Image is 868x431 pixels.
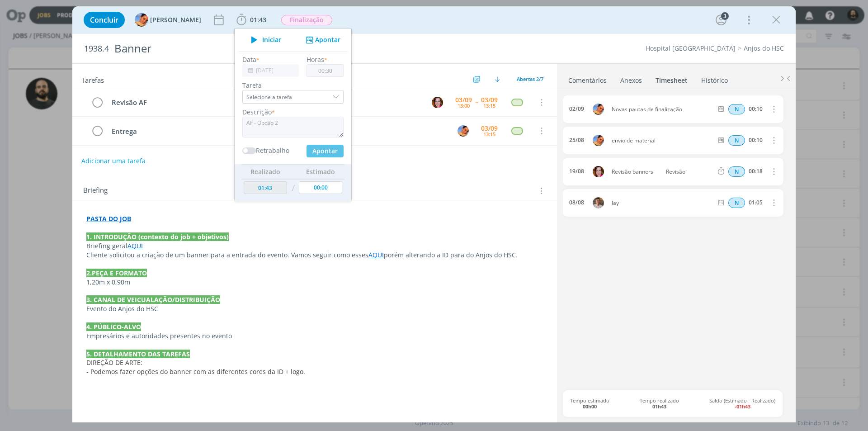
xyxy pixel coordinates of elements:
div: 03/09 [455,97,472,103]
div: 08/08 [569,199,584,206]
button: B [430,95,444,109]
span: Iniciar [262,37,281,43]
span: N [728,135,745,146]
button: Apontar [307,145,344,157]
img: L [593,104,604,115]
span: Briefing [83,185,108,197]
button: Adicionar uma tarefa [81,153,146,169]
b: 01h43 [652,403,666,410]
span: Abertas 2/7 [517,76,543,82]
label: Horas [307,55,324,64]
button: Finalização [281,14,333,26]
button: Iniciar [246,33,282,46]
div: dialog [72,6,796,422]
img: B [593,166,604,177]
img: B [432,97,443,108]
span: Finalização [281,15,332,25]
th: Realizado [241,164,289,179]
a: Histórico [701,72,728,85]
a: PASTA DO JOB [86,214,131,223]
p: Evento do Anjos do HSC [86,304,543,313]
p: Cliente solicitou a criação de um banner para a entrada do evento. Vamos seguir como esses porém ... [86,251,543,260]
div: 19/08 [569,168,584,175]
button: Apontar [303,35,341,45]
div: 13:15 [483,132,495,137]
span: Revisão [662,169,714,175]
span: N [728,166,745,177]
a: Timesheet [655,72,688,85]
span: DIREÇÃO DE ARTE: [86,358,142,367]
div: 01:05 [749,199,763,206]
input: Data [242,64,299,77]
div: Horas normais [728,166,745,177]
span: - Podemos fazer opções do banner com as diferentes cores da ID + logo. [86,367,305,376]
div: 03/09 [481,97,498,103]
div: Entrega [108,126,449,137]
div: Horas normais [728,198,745,208]
button: L [456,124,470,137]
span: lay [608,200,716,206]
span: Revisão banners [608,169,662,175]
span: Tempo estimado [570,398,609,409]
label: Retrabalho [256,146,289,155]
span: Saldo (Estimado - Realizado) [709,398,775,409]
label: Tarefa [242,81,344,90]
div: Anexos [620,76,642,85]
strong: 5. DETALHAMENTO DAS TAREFAS [86,350,190,358]
span: 1938.4 [84,44,109,54]
span: N [728,104,745,114]
span: -- [475,99,478,105]
button: Concluir [84,12,125,28]
div: 13:00 [458,103,470,108]
span: Novas pautas de finalização [608,107,716,112]
label: Descrição [242,107,272,117]
span: Tarefas [81,74,104,85]
th: Estimado [297,164,344,179]
div: Horas normais [728,104,745,114]
img: L [593,135,604,146]
strong: 4. PÚBLICO-ALVO [86,322,141,331]
div: 3 [721,12,729,20]
span: Concluir [90,16,118,24]
b: -01h43 [735,403,750,410]
img: L [135,13,148,27]
strong: 2.PEÇA E FORMATO [86,269,147,277]
label: Data [242,55,256,64]
a: Comentários [568,72,607,85]
span: Briefing geral [86,242,127,250]
div: Horas normais [728,135,745,146]
div: Banner [111,38,489,60]
b: 00h00 [583,403,597,410]
a: Anjos do HSC [744,44,784,52]
button: 01:43 [234,13,269,27]
span: envio de material [608,138,716,143]
div: 03/09 [481,125,498,132]
a: Hospital [GEOGRAPHIC_DATA] [646,44,736,52]
div: Revisão AF [108,97,423,108]
div: 00:10 [749,137,763,143]
strong: 1. INTRODUÇÃO (contexto do job + objetivos) [86,232,229,241]
strong: 3. CANAL DE VEICUALAÇÃO/DISTRIBUIÇÃO [86,295,220,304]
img: L [458,125,469,137]
span: Tempo realizado [640,398,679,409]
div: 25/08 [569,137,584,143]
ul: 01:43 [234,28,352,201]
span: 01:43 [250,15,266,24]
a: AQUI [368,251,384,259]
a: AQUI [127,242,143,250]
div: 00:10 [749,106,763,112]
button: 3 [714,13,728,27]
img: arrow-down.svg [495,76,500,82]
div: 00:18 [749,168,763,175]
p: Empresários e autoridades presentes no evento [86,332,543,341]
span: [PERSON_NAME] [150,17,201,23]
div: 02/09 [569,106,584,112]
img: T [593,197,604,208]
button: L[PERSON_NAME] [135,13,201,27]
span: 1,20m x 0,90m [86,278,130,286]
div: 13:15 [483,103,495,108]
span: N [728,198,745,208]
td: / [289,179,297,198]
